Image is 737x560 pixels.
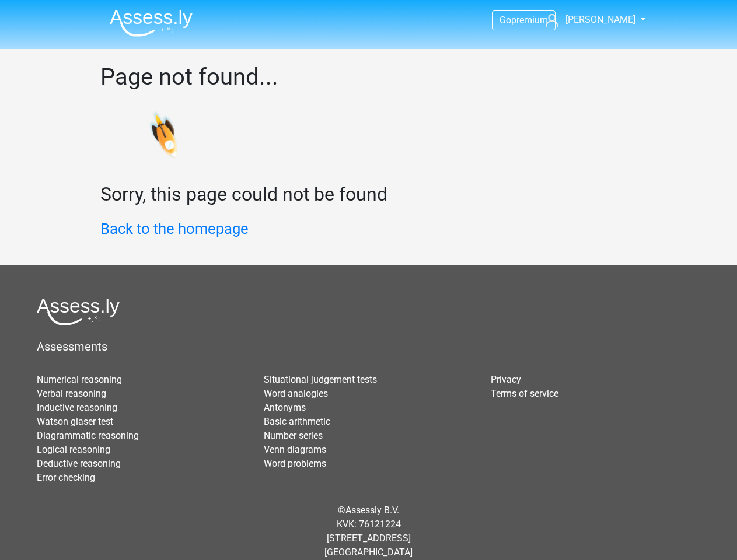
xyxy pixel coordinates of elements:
[37,339,700,353] h5: Assessments
[37,402,117,413] a: Inductive reasoning
[264,444,326,455] a: Venn diagrams
[100,63,637,91] h1: Page not found...
[100,220,249,237] a: Back to the homepage
[37,458,121,469] a: Deductive reasoning
[264,416,330,427] a: Basic arithmetic
[264,430,323,441] a: Number series
[565,14,635,25] span: [PERSON_NAME]
[110,9,193,37] img: Assessly
[264,458,326,469] a: Word problems
[264,388,328,399] a: Word analogies
[345,505,399,516] a: Assessly B.V.
[491,388,558,399] a: Terms of service
[541,13,637,27] a: [PERSON_NAME]
[264,402,306,413] a: Antonyms
[37,388,106,399] a: Verbal reasoning
[500,15,511,26] span: Go
[264,374,377,385] a: Situational judgement tests
[80,87,191,192] img: spaceship-tilt.54adf63d3263.svg
[37,444,110,455] a: Logical reasoning
[37,416,113,427] a: Watson glaser test
[100,183,637,205] h2: Sorry, this page could not be found
[37,472,95,483] a: Error checking
[511,15,548,26] span: premium
[37,298,120,325] img: Assessly logo
[37,374,122,385] a: Numerical reasoning
[493,12,555,28] a: Gopremium
[491,374,521,385] a: Privacy
[37,430,139,441] a: Diagrammatic reasoning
